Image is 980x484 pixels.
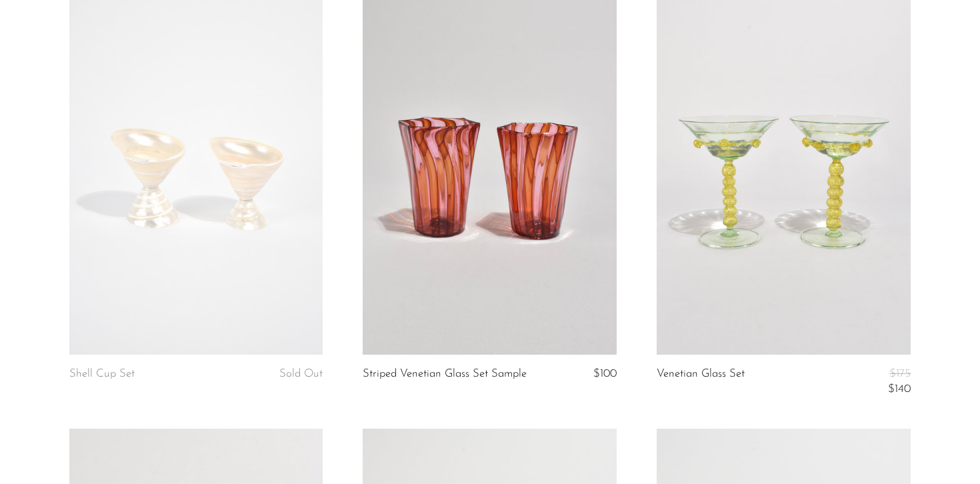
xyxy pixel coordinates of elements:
[69,368,135,380] a: Shell Cup Set
[363,368,527,380] a: Striped Venetian Glass Set Sample
[279,368,323,379] span: Sold Out
[657,368,745,395] a: Venetian Glass Set
[888,383,911,395] span: $140
[593,368,617,379] span: $100
[889,368,911,379] span: $175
